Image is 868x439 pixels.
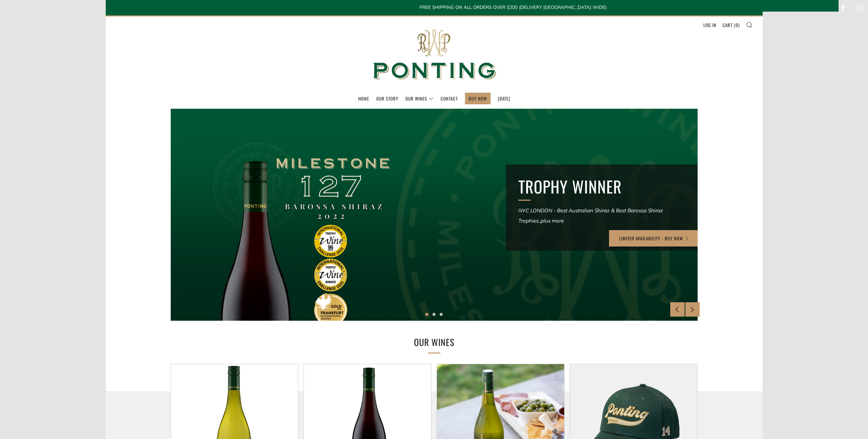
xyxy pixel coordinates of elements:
span: 0 [736,22,738,28]
img: Ponting Wines [366,16,503,93]
button: 1 [425,313,428,316]
a: Our Story [376,93,398,104]
a: Contact [441,93,458,104]
button: 2 [432,313,436,316]
a: Cart (0) [723,19,740,30]
a: Our Wines [405,93,433,104]
a: Log in [703,19,716,30]
h2: TROPHY WINNER [518,177,685,197]
a: Home [358,93,369,104]
h2: OUR WINES [321,335,547,349]
a: BUY NOW [469,93,487,104]
em: IWC LONDON - Best Australian Shiraz & Best Barossa Shiraz Trophies..plus more [518,207,663,224]
button: 3 [440,313,443,316]
a: [DATE] [498,93,510,104]
a: LIMITED AVAILABILITY - BUY NOW [609,230,700,247]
